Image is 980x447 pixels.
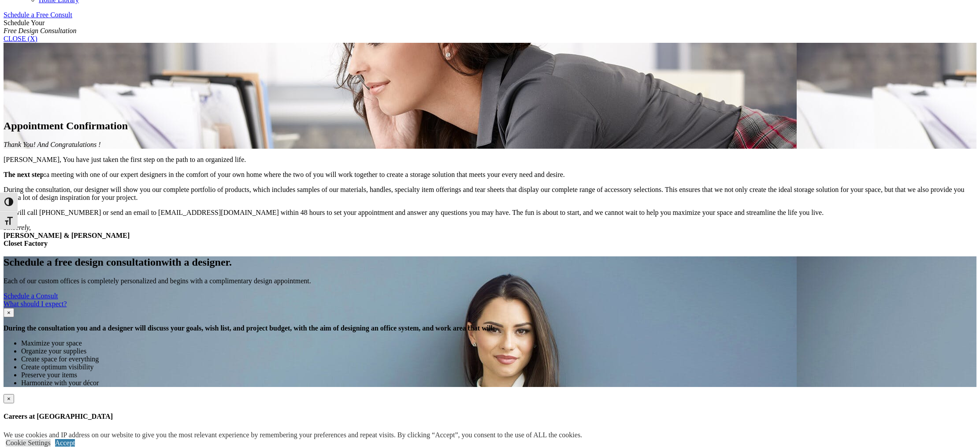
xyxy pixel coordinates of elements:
[4,394,14,403] button: Close
[55,439,75,447] a: Accept
[21,355,976,363] li: Create space for everything
[4,156,246,163] span: [PERSON_NAME], You have just taken the first step on the path to an organized life.
[4,240,48,247] strong: Closet Factory
[4,232,130,239] strong: [PERSON_NAME] & [PERSON_NAME]
[4,277,976,285] p: Each of our custom offices is completely personalized and begins with a complimentary design appo...
[7,395,11,402] span: ×
[6,439,51,447] a: Cookie Settings
[4,11,72,19] a: Schedule a Free Consult (opens a dropdown menu)
[4,171,976,179] p: a meeting with one of our expert designers in the comfort of your own home where the two of you w...
[4,19,77,34] span: Schedule Your
[4,300,67,308] a: What should I expect?
[4,324,495,332] strong: During the consultation you and a designer will discuss your goals, wish list, and project budget...
[4,413,976,421] h4: Careers at [GEOGRAPHIC_DATA]
[21,339,976,347] li: Maximize your space
[4,186,976,202] p: During the consultation, our designer will show you our complete portfolio of products, which inc...
[4,308,14,317] button: Close
[4,120,976,132] h1: Appointment Confirmation
[7,309,11,316] span: ×
[4,224,31,231] em: Sincerely,
[4,35,37,42] a: CLOSE (X)
[4,431,582,439] div: We use cookies and IP address on our website to give you the most relevant experience by remember...
[21,379,976,387] li: Harmonize with your décor
[4,27,77,34] em: Free Design Consultation
[4,256,976,268] h2: Schedule a free design consultation
[4,209,976,217] p: We will call [PHONE_NUMBER] or send an email to [EMAIL_ADDRESS][DOMAIN_NAME] within 48 hours to s...
[4,171,46,178] strong: The next step:
[21,371,976,379] li: Preserve your items
[4,292,58,300] a: Schedule a Consult
[4,141,100,148] em: Thank You! And Congratulations !
[161,256,232,268] span: with a designer.
[21,347,976,355] li: Organize your supplies
[21,363,976,371] li: Create optimum visibility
